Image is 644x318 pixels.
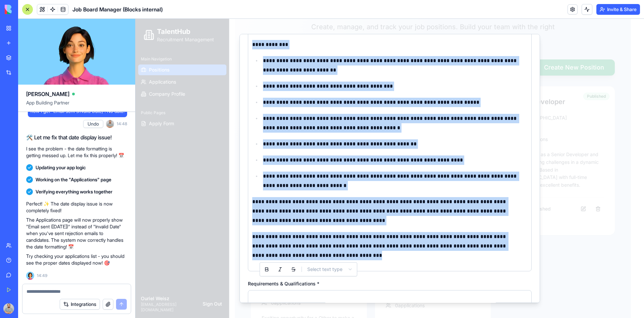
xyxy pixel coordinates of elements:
[36,188,112,195] span: Verifying everything works together
[26,253,127,266] p: Try checking your applications list - you should see the proper dates displayed now! 🎯
[72,5,163,13] span: Job Board Manager (Blocks internal)
[26,217,127,250] p: The Applications page will now properly show "Email sent ([DATE])" instead of "Invalid Date" when...
[26,145,127,159] p: I see the problem - the date formatting is getting messed up. Let me fix this properly! 📅
[36,164,86,171] span: Updating your app logic
[36,176,111,183] span: Working on the "Applications" page
[5,5,46,14] img: logo
[26,133,127,141] h2: 🛠️ Let me fix that date display issue!
[60,299,100,310] button: Integrations
[596,4,640,15] button: Invite & Share
[26,99,127,111] span: App Building Partner
[26,272,34,280] img: Ella_00000_wcx2te.png
[26,200,127,214] p: Perfect! ✨ The date display issue is now completely fixed!
[26,90,69,98] span: [PERSON_NAME]
[117,121,127,127] span: 14:48
[3,303,14,314] img: ACg8ocINnUFOES7OJTbiXTGVx5LDDHjA4HP-TH47xk9VcrTT7fmeQxI=s96-c
[112,262,184,268] label: Requirements & Qualifications *
[83,120,103,128] button: Undo
[106,120,114,128] img: ACg8ocINnUFOES7OJTbiXTGVx5LDDHjA4HP-TH47xk9VcrTT7fmeQxI=s96-c
[37,273,47,278] span: 14:49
